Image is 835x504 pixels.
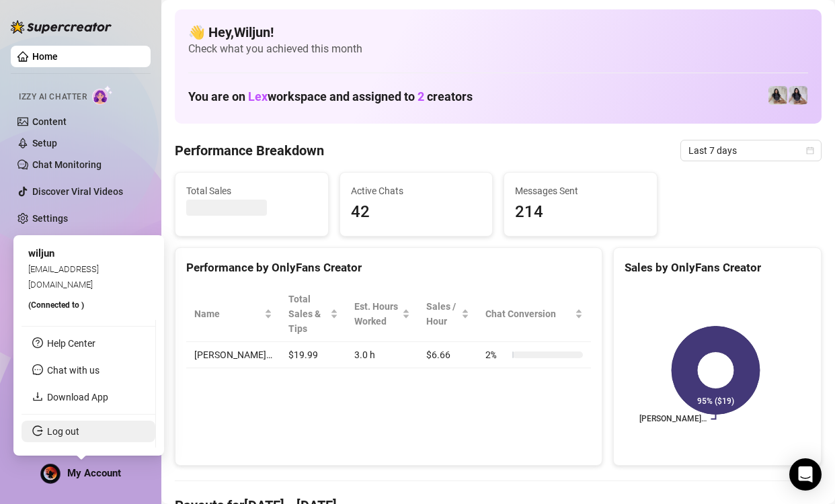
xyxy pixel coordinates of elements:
a: Content [32,116,67,127]
span: Last 7 days [688,140,813,161]
span: Izzy AI Chatter [19,91,87,103]
span: 2 [417,89,424,103]
a: Download App [47,392,108,403]
span: Active Chats [351,183,482,198]
span: wiljun [28,247,54,259]
a: Settings [32,213,68,224]
img: Francesca [789,86,807,105]
text: [PERSON_NAME]… [639,415,707,424]
span: Lex [248,89,268,103]
span: message [32,364,43,375]
span: Total Sales [186,183,317,198]
span: Chat with us [47,365,100,376]
span: 42 [351,200,482,225]
img: ACg8ocLJm_0yC4an2fZxWgoW_w72kjq6pZzowIljij7rKdAYA2r_RJQh=s96-c [41,464,60,483]
th: Sales / Hour [418,286,477,342]
th: Total Sales & Tips [280,286,346,342]
span: Check what you achieved this month [188,42,808,56]
h4: 👋 Hey, Wiljun ! [188,23,808,42]
div: Est. Hours Worked [354,299,399,329]
h4: Performance Breakdown [175,141,324,160]
span: Name [194,306,262,321]
img: AI Chatter [92,85,113,105]
span: My Account [67,467,121,479]
span: 2 % [485,347,507,362]
span: calendar [806,146,814,155]
a: Setup [32,138,57,149]
td: $6.66 [418,342,477,368]
img: Francesca [768,86,787,105]
td: [PERSON_NAME]… [186,342,280,368]
a: Log out [47,426,79,437]
span: Chat Conversion [485,306,572,321]
img: logo-BBDzfeDw.svg [11,20,112,34]
span: 214 [515,200,646,225]
span: (Connected to ) [28,300,84,310]
span: Total Sales & Tips [288,292,327,336]
div: Open Intercom Messenger [789,458,822,491]
a: Home [32,51,58,62]
span: [EMAIL_ADDRESS][DOMAIN_NAME] [28,264,99,289]
th: Chat Conversion [477,286,591,342]
div: Sales by OnlyFans Creator [625,259,810,277]
span: Sales / Hour [426,299,459,329]
li: Log out [22,421,155,442]
a: Chat Monitoring [32,159,102,170]
td: 3.0 h [346,342,418,368]
h1: You are on workspace and assigned to creators [188,89,473,104]
td: $19.99 [280,342,346,368]
span: Messages Sent [515,183,646,198]
a: Help Center [47,338,95,349]
div: Performance by OnlyFans Creator [186,259,591,277]
a: Discover Viral Videos [32,186,123,197]
th: Name [186,286,280,342]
